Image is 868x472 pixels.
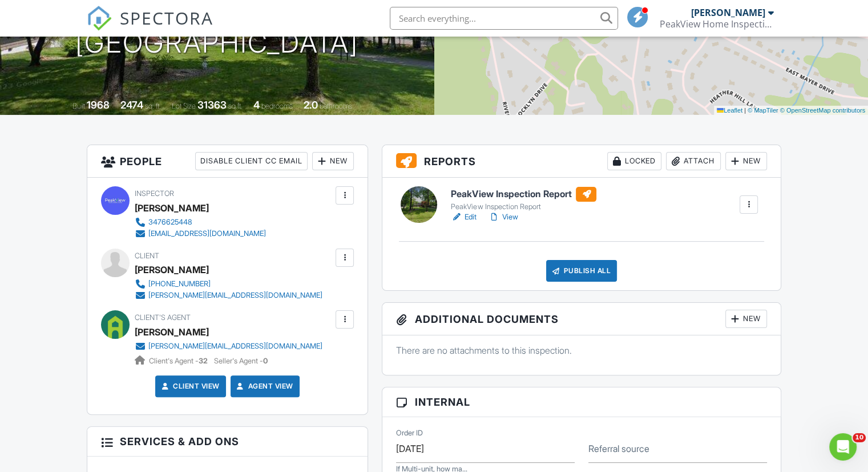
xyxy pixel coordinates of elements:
div: 2.0 [304,99,318,111]
span: Client's Agent [135,313,191,322]
a: © MapTiler [748,107,778,114]
div: [PERSON_NAME] [691,7,765,18]
input: Search everything... [390,7,618,30]
span: bathrooms [320,102,352,110]
div: 3476625448 [148,218,192,227]
div: 31363 [197,99,227,111]
div: PeakView Home Inspections [660,18,774,30]
label: Referral source [588,442,649,455]
div: [PERSON_NAME][EMAIL_ADDRESS][DOMAIN_NAME] [148,342,322,351]
a: Client View [159,381,220,392]
span: 10 [853,433,866,442]
h3: People [87,145,368,178]
div: Disable Client CC Email [195,152,308,170]
a: [EMAIL_ADDRESS][DOMAIN_NAME] [135,228,266,239]
a: Edit [451,211,477,223]
div: [EMAIL_ADDRESS][DOMAIN_NAME] [148,229,266,238]
div: Attach [666,152,721,170]
span: Client's Agent - [149,357,209,365]
span: SPECTORA [120,6,213,30]
div: [PERSON_NAME] [135,261,209,278]
div: [PERSON_NAME] [135,199,209,217]
a: View [488,211,518,223]
a: [PERSON_NAME][EMAIL_ADDRESS][DOMAIN_NAME] [135,341,322,352]
a: SPECTORA [87,15,213,39]
a: Agent View [235,381,293,392]
div: [PHONE_NUMBER] [148,279,211,289]
div: 4 [253,99,260,111]
label: Order ID [396,428,423,438]
span: bedrooms [261,102,293,110]
a: PeakView Inspection Report PeakView Inspection Report [451,187,596,212]
div: New [725,310,767,328]
span: Client [135,251,159,260]
span: | [744,107,746,114]
strong: 32 [199,357,208,365]
iframe: Intercom live chat [829,433,857,461]
span: Inspector [135,189,174,198]
span: Built [72,102,85,110]
img: The Best Home Inspection Software - Spectora [87,6,112,31]
strong: 0 [263,357,268,365]
a: 3476625448 [135,217,266,228]
div: PeakView Inspection Report [451,202,596,211]
p: There are no attachments to this inspection. [396,344,767,357]
h3: Reports [382,145,781,178]
div: New [312,152,354,170]
h6: PeakView Inspection Report [451,187,596,202]
span: sq.ft. [228,102,243,110]
div: [PERSON_NAME][EMAIL_ADDRESS][DOMAIN_NAME] [148,291,322,300]
div: Locked [607,152,661,170]
a: [PHONE_NUMBER] [135,278,322,290]
div: 1968 [87,99,110,111]
a: © OpenStreetMap contributors [780,107,865,114]
span: sq. ft. [145,102,161,110]
a: [PERSON_NAME] [135,323,209,341]
h3: Additional Documents [382,303,781,335]
div: New [725,152,767,170]
h3: Internal [382,387,781,417]
div: 2474 [120,99,143,111]
a: Leaflet [717,107,742,114]
h3: Services & Add ons [87,427,368,457]
span: Seller's Agent - [214,357,268,365]
a: [PERSON_NAME][EMAIL_ADDRESS][DOMAIN_NAME] [135,290,322,301]
span: Lot Size [172,102,196,110]
div: Publish All [546,260,617,282]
